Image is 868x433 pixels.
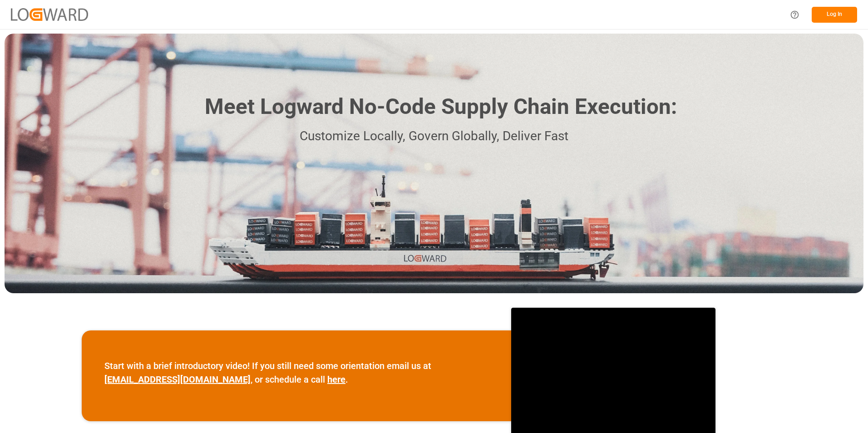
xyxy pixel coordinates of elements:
[104,374,251,385] a: [EMAIL_ADDRESS][DOMAIN_NAME]
[812,7,857,23] button: Log In
[11,8,88,20] img: Logward_new_orange.png
[191,126,677,147] p: Customize Locally, Govern Globally, Deliver Fast
[327,374,345,385] a: here
[104,359,488,386] p: Start with a brief introductory video! If you still need some orientation email us at , or schedu...
[205,91,677,123] h1: Meet Logward No-Code Supply Chain Execution:
[784,5,805,25] button: Help Center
